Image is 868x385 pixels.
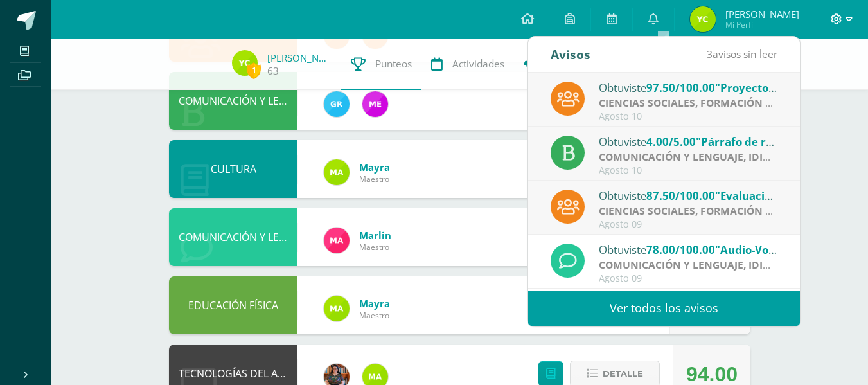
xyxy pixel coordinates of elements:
a: Punteos [341,39,421,90]
span: "Proyecto final" [715,80,801,95]
span: 78.00/100.00 [646,242,715,257]
span: avisos sin leer [707,47,777,61]
a: Ver todos los avisos [528,291,800,326]
div: Avisos [551,37,590,72]
span: 87.50/100.00 [646,188,715,203]
a: Marlin [359,229,391,242]
div: COMUNICACIÓN Y LENGUAJE, IDIOMA ESPAÑOL [169,72,297,130]
span: 1 [247,62,261,78]
span: [PERSON_NAME] [725,8,799,21]
img: 894823770986b61cbb7d011c5427bd87.png [232,50,258,76]
div: | Proyecto de práctica [599,150,777,165]
span: Punteos [375,57,412,71]
img: 894823770986b61cbb7d011c5427bd87.png [690,6,716,32]
div: Obtuviste en [599,187,777,204]
a: Mayra [359,297,390,310]
div: EDUCACIÓN FÍSICA [169,276,297,334]
a: Actividades [421,39,514,90]
div: Agosto 10 [599,111,777,122]
span: Maestro [359,242,391,253]
div: COMUNICACIÓN Y LENGUAJE, IDIOMA EXTRANJERO [169,208,297,266]
span: Maestro [359,174,390,184]
div: Obtuviste en [599,79,777,96]
span: Mi Perfil [725,19,799,30]
span: "Párrafo de resumen (TID)" [696,134,842,149]
div: Agosto 09 [599,273,777,284]
span: Actividades [452,57,504,71]
div: | Independent Practice [599,258,777,273]
img: ca51be06ee6568e83a4be8f0f0221dfb.png [324,228,350,253]
img: 75b6448d1a55a94fef22c1dfd553517b.png [324,296,350,321]
div: Agosto 09 [599,219,777,230]
span: 3 [707,47,713,61]
img: 47e0c6d4bfe68c431262c1f147c89d8f.png [324,91,350,117]
div: Obtuviste en [599,241,777,258]
span: Maestro [359,310,390,321]
div: Obtuviste en [599,133,777,150]
a: 63 [267,64,279,78]
strong: COMUNICACIÓN Y LENGUAJE, IDIOMA EXTRANJERO [599,258,853,272]
a: Trayectoria [514,39,607,90]
a: Mayra [359,161,390,174]
span: 4.00/5.00 [646,134,696,149]
strong: COMUNICACIÓN Y LENGUAJE, IDIOMA ESPAÑOL [599,150,837,164]
div: CULTURA [169,140,297,198]
span: "Audio-Vocaroo" [715,242,804,257]
div: | Evaluación [599,204,777,219]
img: 498c526042e7dcf1c615ebb741a80315.png [362,91,388,117]
a: [PERSON_NAME] [267,51,332,64]
img: 75b6448d1a55a94fef22c1dfd553517b.png [324,159,350,185]
span: "Evaluación final" [715,188,810,203]
div: | Proyecto final [599,96,777,111]
span: 97.50/100.00 [646,80,715,95]
div: Agosto 10 [599,165,777,176]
